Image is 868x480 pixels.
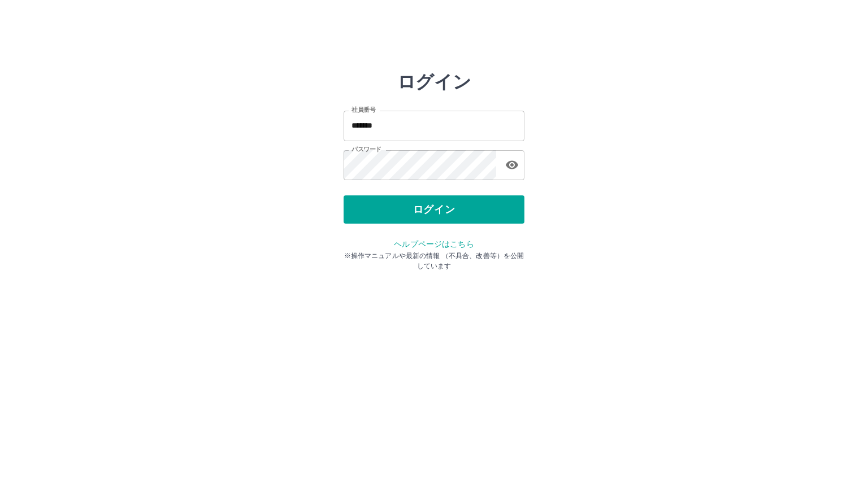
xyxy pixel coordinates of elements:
h2: ログイン [397,71,471,93]
button: ログイン [344,195,524,224]
label: パスワード [351,145,381,154]
label: 社員番号 [351,106,375,114]
p: ※操作マニュアルや最新の情報 （不具合、改善等）を公開しています [344,251,524,271]
a: ヘルプページはこちら [394,239,474,248]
